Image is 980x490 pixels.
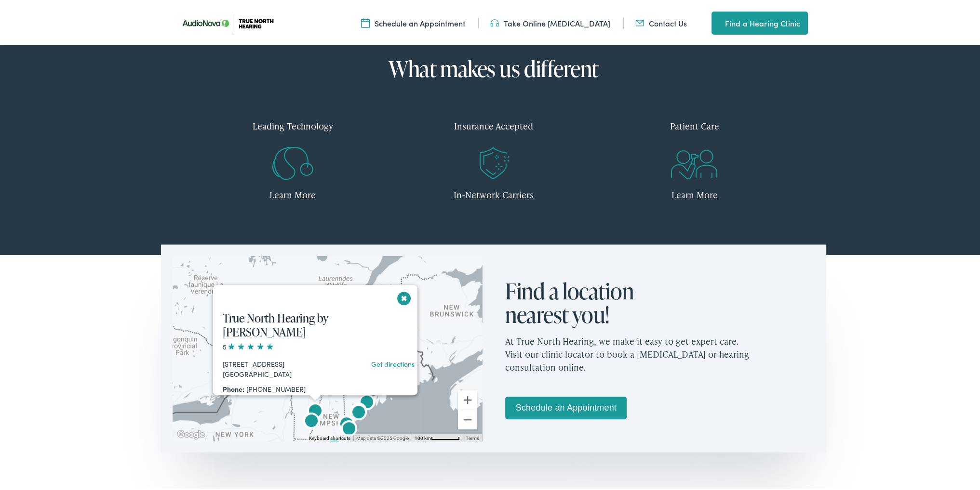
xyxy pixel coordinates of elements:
div: AudioNova [347,399,370,422]
p: At True North Hearing, we make it easy to get expert care. Visit our clinic locator to book a [ME... [505,325,815,379]
strong: Phone: [223,382,244,391]
a: Contact Us [635,16,687,26]
a: In-Network Carriers [454,187,534,199]
div: AudioNova [300,409,323,432]
img: Mail icon in color code ffb348, used for communication purposes [635,16,644,26]
a: Find a Hearing Clinic [712,10,808,33]
a: Schedule an Appointment [505,395,627,417]
img: Google [175,426,207,439]
h2: Find a location nearest you! [505,277,659,325]
a: Leading Technology [200,110,386,167]
div: Leading Technology [200,110,386,138]
div: AudioNova [347,400,370,423]
a: Learn More [269,187,316,199]
div: Insurance Accepted [401,110,587,138]
a: True North Hearing by [PERSON_NAME] [223,308,328,338]
a: Open this area in Google Maps (opens a new window) [175,426,207,439]
button: Keyboard shortcuts [309,433,350,440]
a: Take Online [MEDICAL_DATA] [490,16,610,26]
div: AudioNova [335,412,358,435]
img: Icon symbolizing a calendar in color code ffb348 [361,16,370,26]
button: Zoom out [458,408,477,427]
a: Patient Care [601,110,788,167]
a: Schedule an Appointment [361,16,465,26]
div: AudioNova [337,416,361,439]
a: Get directions [371,357,415,366]
div: True North Hearing by AudioNova [304,399,327,422]
img: utility icon [712,15,720,27]
button: Zoom in [458,388,477,408]
button: Close [396,288,413,305]
h2: What makes us different [200,55,788,79]
a: Terms (opens in new tab) [466,434,479,439]
a: [PHONE_NUMBER] [246,382,306,391]
span: Map data ©2025 Google [356,434,409,439]
span: 5 [223,339,275,349]
img: Headphones icon in color code ffb348 [490,16,499,26]
div: [GEOGRAPHIC_DATA] [223,367,339,377]
div: AudioNova [310,375,333,398]
div: [STREET_ADDRESS] [223,357,339,367]
div: Patient Care [601,110,788,138]
a: Insurance Accepted [401,110,587,167]
span: 100 km [415,434,431,439]
button: Map Scale: 100 km per 56 pixels [412,432,463,439]
a: Learn More [671,187,718,199]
